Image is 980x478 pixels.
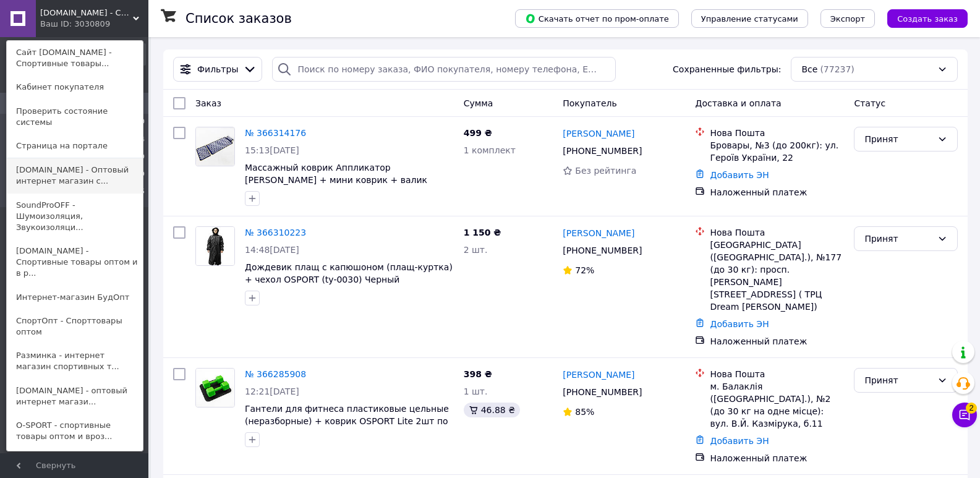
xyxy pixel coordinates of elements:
[710,436,769,446] a: Добавить ЭН
[245,404,449,438] a: Гантели для фитнеса пластиковые цельные (неразборные) + коврик OSPORT Lite 2шт по 3 кг (OF-0216) ...
[710,239,844,313] div: [GEOGRAPHIC_DATA] ([GEOGRAPHIC_DATA].), №177 (до 30 кг): просп. [PERSON_NAME][STREET_ADDRESS] ( Т...
[801,63,817,75] span: Все
[864,132,932,146] div: Принят
[7,41,143,75] a: Сайт [DOMAIN_NAME] - Спортивные товары...
[7,344,143,378] a: Разминка - интернет магазин спортивных т...
[710,335,844,348] div: Наложенный платеж
[563,369,634,381] a: [PERSON_NAME]
[195,127,235,166] a: Фото товару
[245,245,299,255] span: 14:48[DATE]
[875,13,968,23] a: Создать заказ
[563,127,634,140] a: [PERSON_NAME]
[245,262,453,284] a: Дождевик плащ с капюшоном (плащ-куртка) + чехол OSPORT (ty-0030) Черный
[575,265,594,275] span: 72%
[710,127,844,139] div: Нова Пошта
[40,7,133,19] span: SPORTOPT.ORG.UA - Спортивные товары оптом и в розницу
[691,9,808,28] button: Управление статусами
[515,9,679,28] button: Скачать отчет по пром-оплате
[185,11,292,26] h1: Список заказов
[464,128,492,138] span: 499 ₴
[897,14,958,23] span: Создать заказ
[563,227,634,239] a: [PERSON_NAME]
[464,369,492,379] span: 398 ₴
[820,9,875,28] button: Экспорт
[7,379,143,414] a: [DOMAIN_NAME] - оптовый интернет магази...
[710,170,769,180] a: Добавить ЭН
[560,142,644,160] div: [PHONE_NUMBER]
[7,286,143,309] a: Интернет-магазин БудОпт
[710,368,844,380] div: Нова Пошта
[196,127,234,166] img: Фото товару
[854,98,885,108] span: Статус
[701,14,798,23] span: Управление статусами
[7,134,143,158] a: Страница на портале
[464,403,520,417] div: 46.88 ₴
[887,9,968,28] button: Создать заказ
[245,163,453,210] a: Массажный коврик Аппликатор [PERSON_NAME] + мини коврик + валик массажер для спины/шеи/ног OSPORT...
[195,226,235,266] a: Фото товару
[864,232,932,245] div: Принят
[710,319,769,329] a: Добавить ЭН
[7,75,143,99] a: Кабинет покупателя
[464,228,501,237] span: 1 150 ₴
[525,13,669,24] span: Скачать отчет по пром-оплате
[695,98,781,108] span: Доставка и оплата
[560,242,644,259] div: [PHONE_NUMBER]
[464,245,488,255] span: 2 шт.
[245,386,299,396] span: 12:21[DATE]
[197,63,238,75] span: Фильтры
[575,407,594,417] span: 85%
[7,194,143,240] a: SoundProOFF - Шумоизоляция, Звукоизоляци...
[7,239,143,286] a: [DOMAIN_NAME] - Спортивные товары оптом и в р...
[710,452,844,464] div: Наложенный платеж
[966,403,977,414] span: 2
[710,139,844,164] div: Бровары, №3 (до 200кг): ул. Героїв України, 22
[563,98,617,108] span: Покупатель
[464,98,493,108] span: Сумма
[40,19,92,30] div: Ваш ID: 3030809
[560,383,644,401] div: [PHONE_NUMBER]
[195,98,221,108] span: Заказ
[7,100,143,134] a: Проверить состояние системы
[710,226,844,239] div: Нова Пошта
[245,369,306,379] a: № 366285908
[575,166,636,176] span: Без рейтинга
[7,158,143,193] a: [DOMAIN_NAME] - Оптовый интернет магазин с...
[710,380,844,430] div: м. Балаклія ([GEOGRAPHIC_DATA].), №2 (до 30 кг на одне місце): вул. В.Й. Казмірука, б.11
[820,64,854,74] span: (77237)
[272,57,615,82] input: Поиск по номеру заказа, ФИО покупателя, номеру телефона, Email, номеру накладной
[245,145,299,155] span: 15:13[DATE]
[464,145,516,155] span: 1 комплект
[245,228,306,237] a: № 366310223
[710,186,844,198] div: Наложенный платеж
[196,227,234,265] img: Фото товару
[464,386,488,396] span: 1 шт.
[673,63,781,75] span: Сохраненные фильтры:
[7,309,143,344] a: СпортОпт - Спорттовары оптом
[830,14,865,23] span: Экспорт
[864,373,932,387] div: Принят
[7,414,143,448] a: O-SPORT - спортивные товары оптом и вроз...
[952,403,977,427] button: Чат с покупателем2
[196,369,234,407] img: Фото товару
[245,128,306,138] a: № 366314176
